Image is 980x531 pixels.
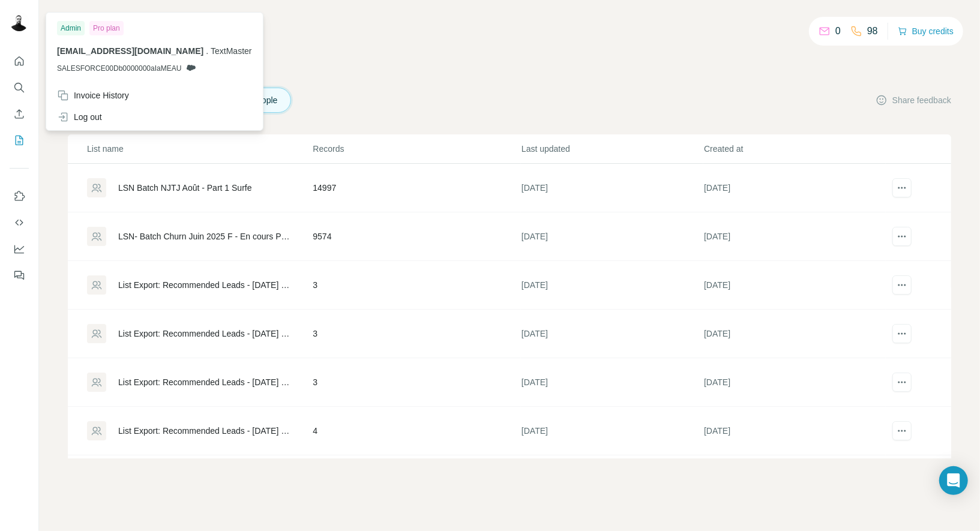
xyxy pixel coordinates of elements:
[939,466,968,495] div: Open Intercom Messenger
[10,77,29,98] button: Search
[312,261,521,310] td: 3
[704,143,885,155] p: Created at
[57,89,129,101] div: Invoice History
[892,373,912,392] button: actions
[251,94,279,106] span: People
[835,24,841,38] p: 0
[57,21,85,35] div: Admin
[312,358,521,407] td: 3
[10,12,29,31] img: Avatar
[313,143,520,155] p: Records
[10,185,29,207] button: Use Surfe on LinkedIn
[10,265,29,286] button: Feedback
[892,421,912,440] button: actions
[703,261,886,310] td: [DATE]
[312,455,521,504] td: 1818
[89,21,124,35] div: Pro plan
[703,407,886,455] td: [DATE]
[703,358,886,407] td: [DATE]
[703,455,886,504] td: [DATE]
[312,164,521,212] td: 14997
[118,376,292,388] div: List Export: Recommended Leads - [DATE] 09:28
[521,455,703,504] td: [DATE]
[312,310,521,358] td: 3
[521,358,703,407] td: [DATE]
[521,310,703,358] td: [DATE]
[10,130,29,151] button: My lists
[118,279,292,291] div: List Export: Recommended Leads - [DATE] 08:05
[703,164,886,212] td: [DATE]
[10,238,29,260] button: Dashboard
[521,407,703,455] td: [DATE]
[892,324,912,343] button: actions
[10,103,29,125] button: Enrich CSV
[57,46,203,56] span: [EMAIL_ADDRESS][DOMAIN_NAME]
[57,63,181,74] span: SALESFORCE00Db0000000aIaMEAU
[521,261,703,310] td: [DATE]
[867,24,878,38] p: 98
[211,46,251,56] span: TextMaster
[312,212,521,261] td: 9574
[892,178,912,197] button: actions
[118,425,292,437] div: List Export: Recommended Leads - [DATE] 09:22
[522,143,703,155] p: Last updated
[876,94,951,106] button: Share feedback
[703,310,886,358] td: [DATE]
[57,111,102,123] div: Log out
[87,143,311,155] p: List name
[521,164,703,212] td: [DATE]
[898,23,954,40] button: Buy credits
[118,328,292,340] div: List Export: Recommended Leads - [DATE] 12:17
[892,227,912,246] button: actions
[521,212,703,261] td: [DATE]
[312,407,521,455] td: 4
[10,50,29,72] button: Quick start
[206,46,208,56] span: .
[118,182,252,194] div: LSN Batch NJTJ Août - Part 1 Surfe
[10,212,29,233] button: Use Surfe API
[118,230,292,242] div: LSN- Batch Churn Juin 2025 F - En cours Phantom
[703,212,886,261] td: [DATE]
[892,275,912,295] button: actions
